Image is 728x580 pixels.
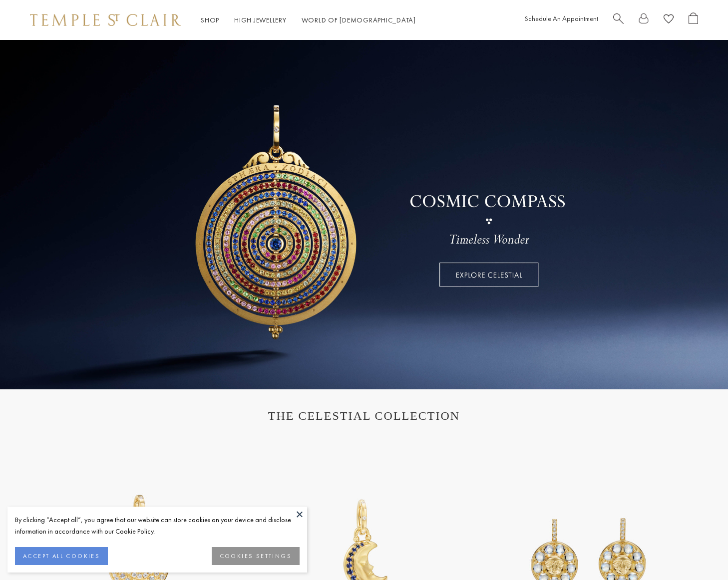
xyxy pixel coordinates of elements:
a: High JewelleryHigh Jewellery [234,15,287,24]
a: ShopShop [201,15,219,24]
nav: Main navigation [201,14,416,26]
div: By clicking “Accept all”, you agree that our website can store cookies on your device and disclos... [15,514,300,537]
button: COOKIES SETTINGS [212,547,300,565]
img: Temple St. Clair [30,14,181,26]
a: Open Shopping Bag [689,12,698,28]
a: Search [613,12,624,28]
h1: THE CELESTIAL COLLECTION [40,409,688,423]
button: ACCEPT ALL COOKIES [15,547,108,565]
a: View Wishlist [664,12,674,28]
a: Schedule An Appointment [525,14,598,23]
a: World of [DEMOGRAPHIC_DATA]World of [DEMOGRAPHIC_DATA] [302,15,416,24]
